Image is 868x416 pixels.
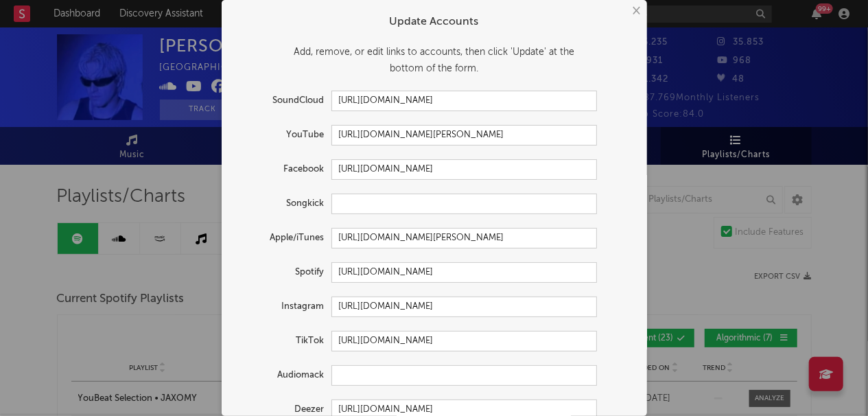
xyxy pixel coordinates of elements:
label: Spotify [235,264,331,281]
button: × [629,3,644,19]
label: Instagram [235,299,331,315]
label: TikTok [235,333,331,349]
label: Apple/iTunes [235,230,331,246]
label: YouTube [235,127,331,143]
label: Songkick [235,196,331,212]
label: Facebook [235,161,331,178]
div: Add, remove, or edit links to accounts, then click 'Update' at the bottom of the form. [235,44,633,77]
label: Audiomack [235,367,331,384]
label: SoundCloud [235,93,331,109]
div: Update Accounts [235,14,633,30]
